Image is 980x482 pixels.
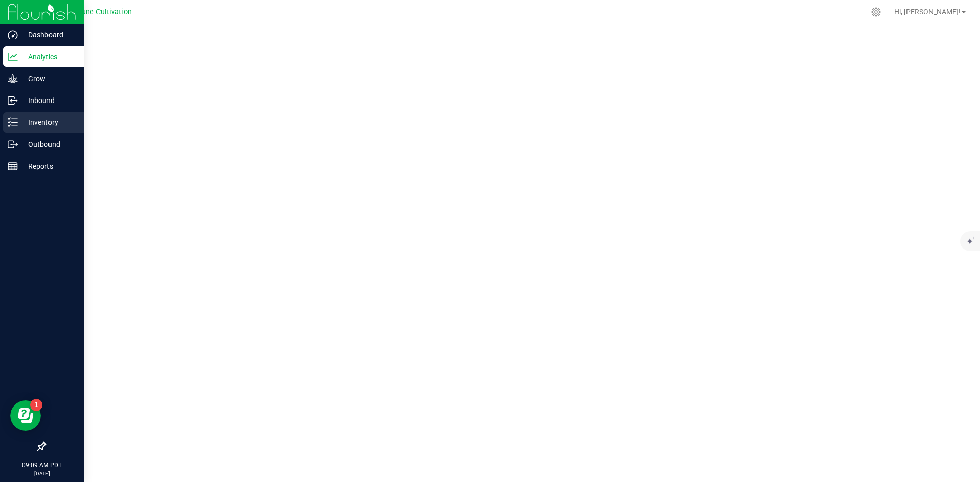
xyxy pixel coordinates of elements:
p: [DATE] [5,470,79,477]
span: Dune Cultivation [77,8,132,16]
inline-svg: Reports [8,161,18,171]
div: Manage settings [870,7,883,17]
p: Reports [18,160,79,172]
iframe: Resource center [10,400,41,431]
p: Dashboard [18,29,79,41]
inline-svg: Grow [8,73,18,84]
iframe: Resource center unread badge [30,399,42,411]
p: Analytics [18,50,79,63]
span: Hi, [PERSON_NAME]! [894,8,961,16]
p: Outbound [18,138,79,150]
inline-svg: Dashboard [8,30,18,40]
p: 09:09 AM PDT [5,461,79,470]
inline-svg: Analytics [8,52,18,62]
inline-svg: Inbound [8,95,18,106]
p: Inventory [18,116,79,129]
p: Inbound [18,94,79,107]
inline-svg: Outbound [8,139,18,149]
p: Grow [18,72,79,85]
inline-svg: Inventory [8,117,18,128]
